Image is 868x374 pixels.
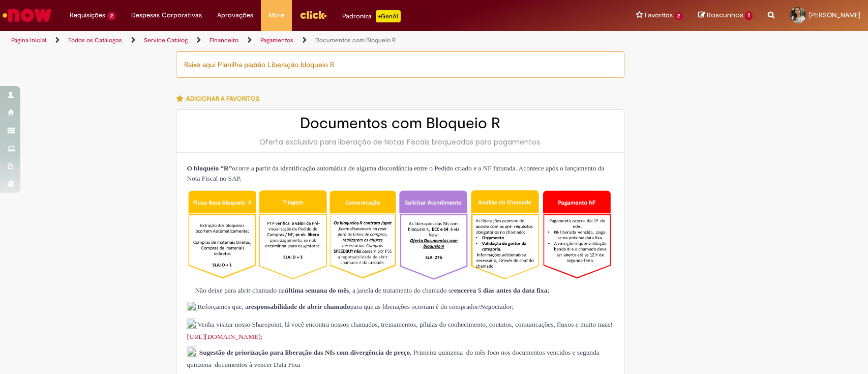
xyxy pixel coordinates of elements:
[176,51,624,78] div: Baixe aqui Planilha padrão Liberação bloqueio B
[675,12,683,20] span: 2
[300,7,327,22] img: click_logo_yellow_360x200.png
[376,10,401,22] p: +GenAi
[187,286,549,294] span: Não deixe para abrir chamado na , a janela de tratamento do chamado se ;
[698,11,753,20] a: Rascunhos
[107,12,116,20] span: 2
[187,164,604,182] span: ocorre a partir da identificação automática de alguma discordância entre o Pedido criado e a NF f...
[187,319,197,331] img: sys_attachment.do
[745,11,753,20] span: 1
[187,164,232,172] strong: O bloqueio “R”
[268,10,284,20] span: More
[187,115,614,132] h2: Documentos com Bloqueio R
[209,36,238,44] a: Financeiro
[645,10,673,20] span: Favoritos
[187,321,613,340] span: Venha visitar nosso Sharepoint, lá você encontra nossos chamados, treinamentos, pílulas do conhec...
[186,95,259,103] span: Adicionar a Favoritos
[187,137,614,147] div: Oferta exclusiva para liberação de Notas Fiscais bloqueadas para pagamentos.
[187,333,260,340] a: [URL][DOMAIN_NAME]
[285,286,349,294] strong: última semana do mês
[1,5,53,25] img: ServiceNow
[809,11,860,19] span: [PERSON_NAME]
[248,303,350,310] strong: responsabilidade de abrir chamado
[70,10,105,20] span: Requisições
[187,286,195,296] img: sys_attachment.do
[176,88,265,109] button: Adicionar a Favoritos
[11,36,46,44] a: Página inicial
[187,301,197,313] img: sys_attachment.do
[187,303,514,310] span: Reforçamos que, a para que as liberações ocorram é do comprador/Negociador;
[342,10,401,22] div: Padroniza
[131,10,202,20] span: Despesas Corporativas
[187,347,197,359] img: sys_attachment.do
[199,349,410,356] strong: Sugestão de priorização para liberação das Nfs com divergência de preço
[8,31,571,50] ul: Trilhas de página
[144,36,188,44] a: Service Catalog
[217,10,253,20] span: Aprovações
[260,36,293,44] a: Pagamentos
[187,349,599,368] span: , Primeira quinzena do mês foco nos documentos vencidos e segunda quinzena documentos à vencer Da...
[315,36,396,44] a: Documentos com Bloqueio R
[454,286,548,294] strong: encerra 5 dias antes da data fixa
[68,36,122,44] a: Todos os Catálogos
[707,10,743,20] span: Rascunhos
